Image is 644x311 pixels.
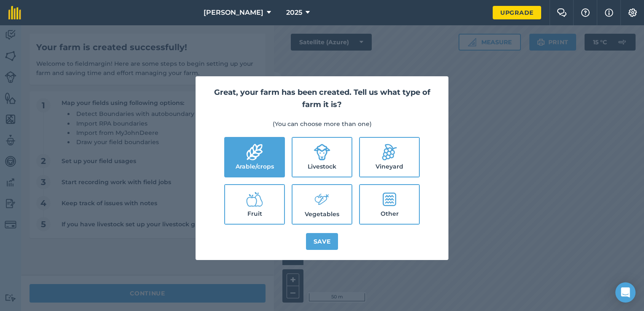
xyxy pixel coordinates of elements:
label: Other [360,185,419,224]
a: Upgrade [493,6,541,19]
label: Fruit [225,185,284,224]
p: (You can choose more than one) [206,119,438,129]
img: svg+xml;base64,PHN2ZyB4bWxucz0iaHR0cDovL3d3dy53My5vcmcvMjAwMC9zdmciIHdpZHRoPSIxNyIgaGVpZ2h0PSIxNy... [605,8,613,18]
img: fieldmargin Logo [8,6,21,19]
img: A cog icon [628,8,638,17]
label: Vegetables [292,185,352,224]
img: A question mark icon [580,8,590,17]
span: 2025 [286,8,302,18]
label: Arable/crops [225,138,284,177]
span: [PERSON_NAME] [204,8,263,18]
img: Two speech bubbles overlapping with the left bubble in the forefront [557,8,567,17]
h2: Great, your farm has been created. Tell us what type of farm it is? [206,86,438,111]
button: Save [306,233,338,250]
label: Livestock [292,138,352,177]
div: Open Intercom Messenger [615,282,636,303]
label: Vineyard [360,138,419,177]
